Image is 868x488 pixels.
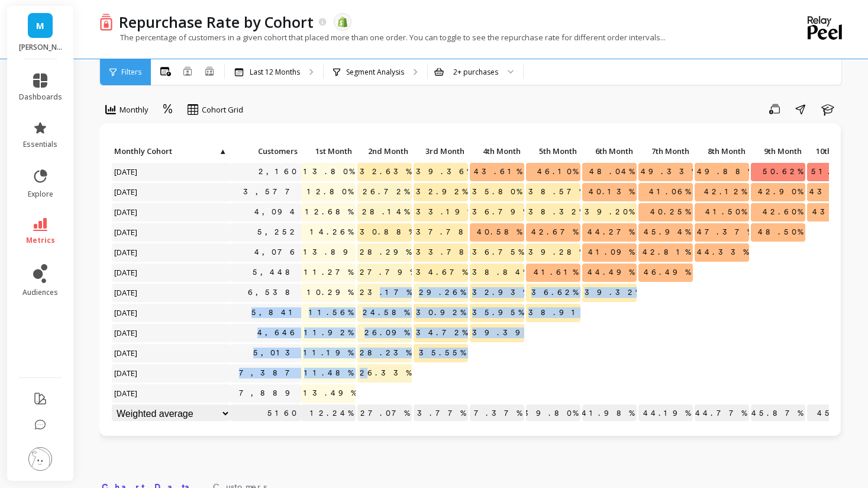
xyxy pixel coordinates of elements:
[112,384,141,402] span: [DATE]
[470,183,524,201] span: 35.80%
[641,146,689,156] span: 7th Month
[305,183,356,201] span: 12.80%
[703,203,749,221] span: 41.50%
[112,143,230,159] p: Monthly Cohort
[470,404,524,422] p: 37.37%
[111,143,167,161] div: Toggle SortBy
[807,404,861,422] p: 45.44%
[638,404,693,422] p: 44.19%
[535,163,580,181] span: 46.10%
[357,163,414,181] span: 32.63%
[582,203,637,221] span: 39.20%
[526,304,588,322] span: 38.91%
[414,223,479,241] span: 37.78%
[414,324,470,342] span: 34.72%
[416,146,464,156] span: 3rd Month
[702,183,749,201] span: 42.12%
[531,264,580,281] span: 41.61%
[346,68,404,77] p: Segment Analysis
[414,404,468,422] p: 33.77%
[112,344,141,362] span: [DATE]
[308,223,356,241] span: 14.26%
[470,304,526,322] span: 35.95%
[112,203,141,221] span: [DATE]
[301,384,359,402] span: 13.49%
[357,143,412,159] p: 2nd Month
[582,143,638,161] div: Toggle SortBy
[760,163,805,181] span: 50.62%
[414,183,470,201] span: 32.92%
[28,190,53,199] span: explore
[357,364,414,382] span: 26.33%
[26,236,55,245] span: metrics
[357,404,412,422] p: 27.07%
[360,183,412,201] span: 26.72%
[453,66,498,78] div: 2+ purchases
[695,243,751,261] span: 44.33%
[417,344,468,362] span: 35.55%
[251,344,301,362] a: 5,013
[641,264,693,281] span: 46.49%
[695,163,756,181] span: 49.88%
[357,284,414,301] span: 23.17%
[301,163,357,181] span: 13.80%
[806,143,863,161] div: Toggle SortBy
[302,264,356,281] span: 11.27%
[753,146,802,156] span: 9th Month
[810,203,861,221] span: 43.62%
[647,183,693,201] span: 41.06%
[306,304,356,322] span: 11.56%
[120,104,149,115] span: Monthly
[809,146,858,156] span: 10th Month
[472,163,524,181] span: 43.61%
[414,264,470,281] span: 34.67%
[202,104,243,115] span: Cohort Grid
[22,288,58,297] span: audiences
[256,163,301,181] a: 2,160
[112,304,141,322] span: [DATE]
[255,324,301,342] a: 4,646
[302,364,356,382] span: 11.48%
[99,13,113,30] img: header icon
[99,32,666,43] p: The percentage of customers in a given cohort that placed more than one order. You can toggle to ...
[112,324,141,342] span: [DATE]
[301,404,356,422] p: 12.24%
[19,43,62,52] p: Martie
[237,364,301,382] a: 7,387
[525,143,582,161] div: Toggle SortBy
[640,243,693,261] span: 42.81%
[526,203,587,221] span: 38.32%
[303,203,356,221] span: 12.68%
[230,404,301,422] p: 5160
[638,143,694,161] div: Toggle SortBy
[357,223,417,241] span: 30.88%
[112,284,141,301] span: [DATE]
[112,163,141,181] span: [DATE]
[252,243,301,261] a: 4,076
[694,143,750,161] div: Toggle SortBy
[526,243,587,261] span: 39.28%
[751,143,805,159] p: 9th Month
[28,447,52,471] img: profile picture
[417,284,468,301] span: 29.26%
[246,284,301,301] a: 6,538
[470,203,531,221] span: 36.79%
[360,203,412,221] span: 28.14%
[526,183,587,201] span: 38.57%
[19,92,62,102] span: dashboards
[807,143,861,159] p: 10th Month
[470,143,524,159] p: 4th Month
[121,68,141,77] span: Filters
[809,163,861,181] span: 51.27%
[526,404,580,422] p: 39.80%
[469,143,525,161] div: Toggle SortBy
[582,284,643,301] span: 39.32%
[526,143,580,159] p: 5th Month
[414,163,475,181] span: 39.36%
[119,12,314,32] p: Repurchase Rate by Cohort
[230,143,286,161] div: Toggle SortBy
[250,68,300,77] p: Last 12 Months
[360,146,408,156] span: 2nd Month
[470,264,531,281] span: 38.84%
[470,324,535,342] span: 39.39%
